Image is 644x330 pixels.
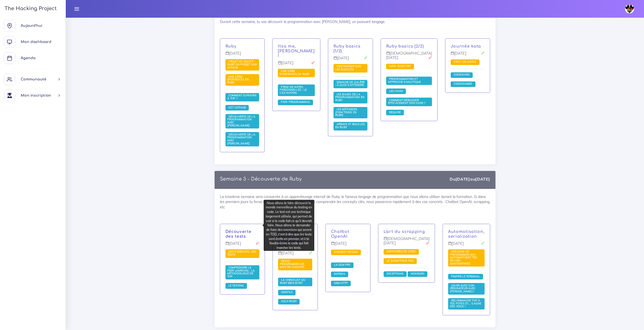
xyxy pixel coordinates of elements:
[278,44,315,58] a: Itsa me, [PERSON_NAME] !
[335,93,364,102] a: Les bases de la programmation en Ruby
[280,300,298,303] a: ASCII Ruby
[386,44,424,49] a: Ruby basics (2/2)
[388,64,412,68] span: Data scientist
[21,77,46,81] span: Communauté
[388,99,427,105] a: Comment débugger efficacement son code ?
[227,133,255,145] span: Découverte de la programmation avec [PERSON_NAME]
[215,189,495,327] div: La troisième semaine sera consacrée à un apprentissage intensif de Ruby, le fameux langage de pro...
[384,229,429,234] p: L'art du scrapping
[331,229,365,239] p: Chatbot OpenAI
[227,75,249,84] a: Une série d'exercices en Ruby
[227,250,257,257] a: Des exercices, des tests
[227,115,255,127] a: Découverte de la programmation avec [PERSON_NAME]
[333,281,349,285] span: Gem HTTP
[455,177,470,182] strong: [DATE]
[227,133,255,145] a: Découverte de la programmation avec [PERSON_NAME]
[335,123,365,129] a: Arrays et boucles en Ruby
[227,284,245,287] span: Le testing
[448,229,485,239] p: Automatisation, serialization
[227,284,245,288] a: Le testing
[264,200,314,251] div: Nous allons te faire découvrir le monde merveilleux du testing en code. Le test est une technique...
[335,64,361,71] span: S'entraîner sur les boucles
[280,291,294,294] a: Gemfile
[451,44,481,49] a: Journée kata
[385,272,405,275] span: Exceptions
[450,299,481,308] span: Recommande THP à tes potes et... gagne des sous !
[280,70,311,76] a: Une série d'exercices en Ruby
[227,115,255,127] span: Découverte de la programmation avec [PERSON_NAME]
[450,275,481,278] span: Pimper le terminal
[333,272,346,276] span: Dotenv
[21,94,51,97] span: Mon inscription
[475,177,490,182] strong: [DATE]
[334,44,361,53] a: Ruby basics (1/2)
[388,77,422,84] span: Programmation et approche analytique
[386,51,432,64] p: [DEMOGRAPHIC_DATA][DATE]
[280,260,306,269] a: Petits programmes de mise en chauffe
[225,51,259,59] p: [DATE]
[21,40,51,44] span: Mon dashboard
[388,111,402,114] a: Require
[385,250,417,253] span: Aventures en code
[388,64,412,68] a: Data scientist
[448,241,485,250] p: [DATE]
[280,69,311,76] span: Une série d'exercices en Ruby
[280,290,294,294] span: Gemfile
[334,56,367,64] p: [DATE]
[225,229,252,239] a: Découverte des tests
[452,73,471,77] a: Codewars
[388,89,404,93] span: Les Hash
[280,85,307,95] span: Prise de notes personnelles : le cas Notion
[3,6,57,11] h3: The Hacking Project
[452,82,474,85] span: Codingames
[227,94,257,100] a: Comment survivre à THP ?
[385,259,415,262] span: Le scrappeur fou
[280,85,307,95] a: Prise de notes personnelles : le cas Notion
[450,176,490,182] div: Du au
[280,259,306,269] span: Petits programmes de mise en chauffe
[215,14,495,164] div: Durant cette semaine, tu vas découvrir la programmation avec [PERSON_NAME], un puissant langage.
[335,108,358,117] a: Les méthodes (fonctions en Ruby)
[452,82,474,86] a: Codingames
[450,284,475,293] span: Jouer avec son ordinateur avec [PERSON_NAME] !
[280,299,298,303] span: ASCII Ruby
[220,177,302,182] a: Semaine 3 - Découverte de Ruby
[278,251,312,259] p: [DATE]
[225,241,260,250] p: [DATE]
[227,60,257,69] a: Projet en équipe : faire un projet sur Github
[227,60,257,69] span: Projet en équipe : faire un projet sur Github
[451,51,485,59] p: [DATE]
[331,241,365,250] p: [DATE]
[450,250,477,265] span: Création de programmes qui automatisent tes tâches quotidiennes
[21,24,42,28] span: Aujourd'hui
[388,77,422,84] a: Programmation et approche analytique
[452,60,478,64] a: C'est les katas
[280,100,311,104] span: Pair-Programming
[335,65,361,71] a: S'entraîner sur les boucles
[335,80,365,87] span: Semaine de galère : à quoi s'attendre
[333,263,352,267] span: La gem PRY
[227,94,257,100] span: Comment survivre à THP ?
[227,75,249,84] span: Une série d'exercices en Ruby
[278,61,315,69] p: [DATE]
[384,237,429,249] p: [DEMOGRAPHIC_DATA][DATE]
[452,60,478,63] span: C'est les katas
[227,250,257,256] span: Des exercices, des tests
[388,98,427,105] span: Comment débugger efficacement son code ?
[335,122,365,129] span: Arrays et boucles en Ruby
[280,100,311,104] a: Pair-Programming
[388,90,404,93] a: Les Hash
[227,106,247,109] span: Git / Github
[280,278,305,285] span: La checklist du Ruby bien écrit
[625,4,634,13] img: avatar
[227,266,255,278] a: Comprendre le peer learning : la méthodologie de THP
[280,278,305,285] a: La checklist du Ruby bien écrit
[227,266,255,278] span: Comprendre le peer learning : la méthodologie de THP
[452,73,471,76] span: Codewars
[225,44,236,49] a: Ruby
[409,272,426,275] span: Nokogiri
[333,250,359,254] span: Chatbot OpenAI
